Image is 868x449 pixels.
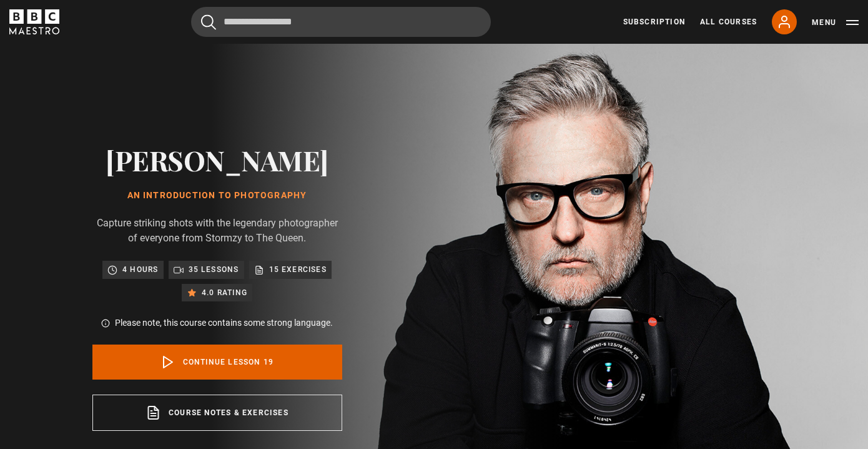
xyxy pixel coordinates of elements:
[191,7,491,37] input: Search
[9,9,59,34] svg: BBC Maestro
[202,286,247,299] p: 4.0 rating
[92,216,342,246] p: Capture striking shots with the legendary photographer of everyone from Stormzy to The Queen.
[115,316,333,330] p: Please note, this course contains some strong language.
[92,144,342,176] h2: [PERSON_NAME]
[92,191,342,201] h1: An Introduction to Photography
[269,263,327,276] p: 15 exercises
[812,16,859,29] button: Toggle navigation
[122,263,158,276] p: 4 hours
[201,14,216,30] button: Submit the search query
[700,16,757,28] a: All Courses
[92,395,342,431] a: Course notes & exercises
[623,16,685,28] a: Subscription
[92,345,342,380] a: Continue lesson 19
[189,263,239,276] p: 35 lessons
